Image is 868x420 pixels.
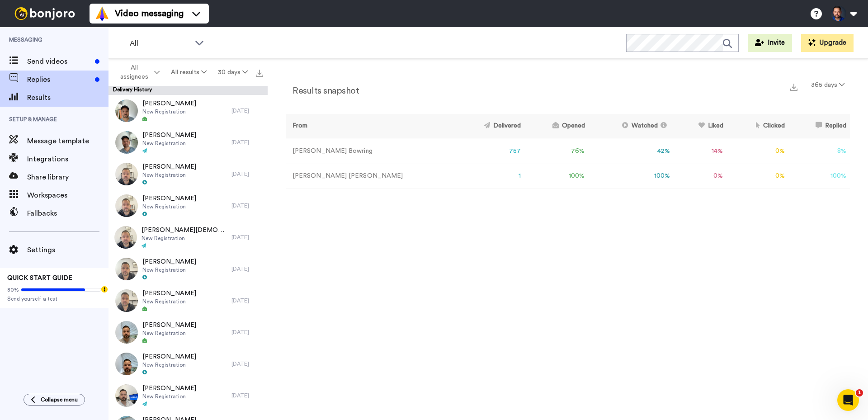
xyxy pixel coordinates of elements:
[286,114,454,139] th: From
[801,34,854,52] button: Upgrade
[142,352,196,361] span: [PERSON_NAME]
[788,139,850,164] td: 8 %
[114,226,137,249] img: ae5da65e-09cc-49bc-9310-308f047f6b3c-thumb.jpg
[108,380,268,411] a: [PERSON_NAME]New Registration[DATE]
[7,275,72,281] span: QUICK START GUIDE
[837,389,859,411] iframe: Intercom live chat
[727,114,789,139] th: Clicked
[142,131,196,140] span: [PERSON_NAME]
[231,170,263,178] div: [DATE]
[231,139,263,146] div: [DATE]
[108,348,268,380] a: [PERSON_NAME]New Registration[DATE]
[674,139,726,164] td: 14 %
[27,190,108,201] span: Workspaces
[11,7,79,20] img: bj-logo-header-white.svg
[142,171,196,179] span: New Registration
[788,80,800,93] button: Export a summary of each team member’s results that match this filter now.
[27,56,91,67] span: Send videos
[27,172,108,183] span: Share library
[231,234,263,241] div: [DATE]
[806,77,850,93] button: 365 days
[142,257,196,266] span: [PERSON_NAME]
[7,295,101,302] span: Send yourself a test
[108,86,268,95] div: Delivery History
[856,389,863,396] span: 1
[748,34,792,52] button: Invite
[589,114,674,139] th: Watched
[142,162,196,171] span: [PERSON_NAME]
[108,222,268,253] a: [PERSON_NAME][DEMOGRAPHIC_DATA]New Registration[DATE]
[115,163,138,185] img: 079e69f4-61e5-47a7-9351-6e732abb87f0-thumb.jpg
[788,114,850,139] th: Replied
[142,203,196,210] span: New Registration
[27,208,108,219] span: Fallbacks
[231,392,263,399] div: [DATE]
[95,6,109,21] img: vm-color.svg
[286,139,454,164] td: [PERSON_NAME] Bowring
[165,64,212,80] button: All results
[589,164,674,189] td: 100 %
[454,139,524,164] td: 757
[27,136,108,146] span: Message template
[115,321,138,344] img: d9e4b706-510d-4954-935d-35e06aabeb1c-thumb.jpg
[108,127,268,158] a: [PERSON_NAME]New Registration[DATE]
[524,114,588,139] th: Opened
[108,95,268,127] a: [PERSON_NAME]New Registration[DATE]
[286,164,454,189] td: [PERSON_NAME] [PERSON_NAME]
[454,114,524,139] th: Delivered
[27,245,108,255] span: Settings
[108,285,268,316] a: [PERSON_NAME]New Registration[DATE]
[130,38,190,49] span: All
[27,74,91,85] span: Replies
[142,226,227,235] span: [PERSON_NAME][DEMOGRAPHIC_DATA]
[142,384,196,393] span: [PERSON_NAME]
[108,190,268,222] a: [PERSON_NAME]New Registration[DATE]
[231,297,263,304] div: [DATE]
[115,7,184,20] span: Video messaging
[27,154,108,165] span: Integrations
[231,202,263,209] div: [DATE]
[115,384,138,407] img: 9ba3fe8f-3eca-4086-93a9-e2282cc473d5-thumb.jpg
[727,139,789,164] td: 0 %
[142,235,227,242] span: New Registration
[674,164,726,189] td: 0 %
[231,360,263,368] div: [DATE]
[142,108,196,115] span: New Registration
[524,164,588,189] td: 100 %
[115,131,138,154] img: bd5db2a5-046e-4e65-9961-fa120733c1a0-thumb.jpg
[142,298,196,305] span: New Registration
[589,139,674,164] td: 42 %
[142,140,196,147] span: New Registration
[524,139,588,164] td: 76 %
[110,60,165,85] button: All assignees
[142,393,196,400] span: New Registration
[7,286,19,293] span: 80%
[142,99,196,108] span: [PERSON_NAME]
[115,289,138,312] img: 81519e44-9368-4521-9347-49791bbaa9ab-thumb.jpg
[253,66,266,79] button: Export all results that match these filters now.
[454,164,524,189] td: 1
[788,164,850,189] td: 100 %
[142,266,196,274] span: New Registration
[108,253,268,285] a: [PERSON_NAME]New Registration[DATE]
[115,99,138,122] img: 7eac8a09-e5f2-46c0-8b3b-1511615e8413-thumb.jpg
[115,353,138,375] img: 769efe49-a430-4016-b9e5-190054d6237c-thumb.jpg
[790,84,797,91] img: export.svg
[41,396,78,403] span: Collapse menu
[142,321,196,330] span: [PERSON_NAME]
[142,194,196,203] span: [PERSON_NAME]
[142,289,196,298] span: [PERSON_NAME]
[674,114,726,139] th: Liked
[727,164,789,189] td: 0 %
[256,70,263,77] img: export.svg
[286,86,359,96] h2: Results snapshot
[231,329,263,336] div: [DATE]
[116,63,152,81] span: All assignees
[24,394,85,406] button: Collapse menu
[231,107,263,114] div: [DATE]
[108,158,268,190] a: [PERSON_NAME]New Registration[DATE]
[27,92,108,103] span: Results
[142,361,196,368] span: New Registration
[115,258,138,280] img: 976edb14-3aa0-44e8-9458-88445308bf56-thumb.jpg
